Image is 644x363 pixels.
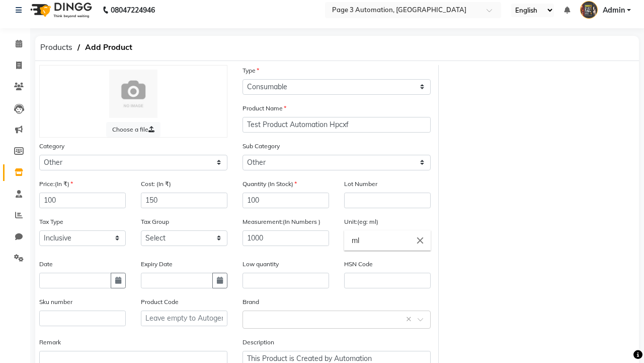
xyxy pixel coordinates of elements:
[39,260,53,269] label: Date
[243,66,259,75] label: Type
[39,338,61,347] label: Remark
[415,235,426,246] i: Close
[141,297,179,307] label: Product Code
[243,297,259,307] label: Brand
[243,260,279,269] label: Low quantity
[106,122,160,137] label: Choose a file
[344,217,378,226] label: Unit:(eg: ml)
[243,104,286,113] label: Product Name
[580,1,598,19] img: Admin
[344,260,373,269] label: HSN Code
[603,5,625,16] span: Admin
[141,260,173,269] label: Expiry Date
[243,338,274,347] label: Description
[406,314,415,325] span: Clear all
[39,142,64,151] label: Category
[109,70,157,118] img: Cinque Terre
[141,217,169,226] label: Tax Group
[243,179,297,189] label: Quantity (In Stock)
[141,179,171,189] label: Cost: (In ₹)
[39,217,63,226] label: Tax Type
[243,142,280,151] label: Sub Category
[39,297,72,307] label: Sku number
[39,179,73,189] label: Price:(In ₹)
[141,311,227,326] input: Leave empty to Autogenerate
[35,38,77,56] span: Products
[243,217,320,226] label: Measurement:(In Numbers )
[344,179,377,189] label: Lot Number
[80,38,137,56] span: Add Product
